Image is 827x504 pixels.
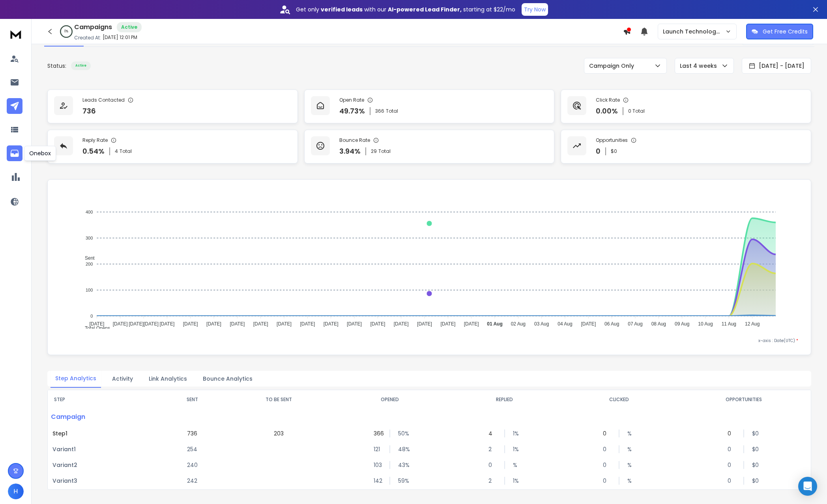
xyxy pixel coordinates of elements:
p: 1 % [513,477,521,485]
p: 0 Total [628,108,645,114]
p: 4 [488,430,496,437]
p: % [513,461,521,469]
tspan: 08 Aug [651,321,666,327]
p: Created At: [74,35,101,41]
tspan: 11 Aug [722,321,736,327]
tspan: [DATE] [300,321,315,327]
p: Reply Rate [82,137,108,143]
p: 0 [603,461,611,469]
a: Leads Contacted736 [47,89,298,123]
span: Total [386,108,398,114]
p: 366 [374,430,382,437]
strong: verified leads [321,6,363,13]
div: Onebox [24,146,56,161]
button: Step Analytics [51,370,101,388]
tspan: [DATE] [370,321,385,327]
a: Open Rate49.73%366Total [304,89,555,123]
span: Total [378,148,391,154]
tspan: [DATE] [159,321,174,327]
th: REPLIED [447,390,562,409]
p: 0 [728,430,735,437]
p: 240 [187,461,198,469]
div: Open Intercom Messenger [798,477,817,496]
button: Link Analytics [144,370,192,387]
p: 242 [187,477,197,485]
p: 142 [374,477,382,485]
p: Variant 2 [52,461,155,469]
tspan: 01 Aug [487,321,503,327]
tspan: 06 Aug [604,321,619,327]
tspan: 400 [86,210,93,214]
p: $ 0 [752,461,760,469]
p: 103 [374,461,382,469]
tspan: 300 [86,236,93,240]
tspan: 10 Aug [698,321,713,327]
tspan: 100 [86,288,93,292]
tspan: [DATE] [347,321,362,327]
p: $ 0 [752,430,760,437]
p: $ 0 [611,148,617,154]
p: 0 [603,430,611,437]
p: 48 % [398,445,406,453]
tspan: [DATE] [464,321,479,327]
tspan: [DATE] [417,321,432,327]
tspan: [DATE] [277,321,292,327]
p: 50 % [398,430,406,437]
button: Get Free Credits [746,24,813,39]
tspan: 07 Aug [628,321,642,327]
p: % [627,430,635,437]
p: Get only with our starting at $22/mo [296,6,515,13]
p: 0 [603,445,611,453]
p: Step 1 [52,430,155,437]
span: 366 [375,108,384,114]
p: [DATE] 12:01 PM [103,34,137,41]
tspan: 12 Aug [745,321,760,327]
th: CLICKED [562,390,677,409]
p: 2 [488,477,496,485]
p: 3.94 % [339,146,361,157]
strong: AI-powered Lead Finder, [388,6,462,13]
p: x-axis : Date(UTC) [60,338,798,344]
tspan: [DATE] [230,321,245,327]
p: Click Rate [596,97,620,103]
tspan: [DATE] [89,321,104,327]
p: Status: [47,62,66,70]
div: Active [71,61,91,70]
p: Get Free Credits [763,28,808,35]
a: Reply Rate0.54%4Total [47,130,298,164]
p: Launch Technology Group [663,28,725,35]
th: TO BE SENT [225,390,333,409]
th: OPPORTUNITIES [677,390,811,409]
span: Sent [79,255,95,261]
tspan: [DATE] [581,321,596,327]
p: 0 [488,461,496,469]
button: [DATE] - [DATE] [742,58,811,74]
p: 203 [274,430,284,437]
p: Variant 1 [52,445,155,453]
tspan: [DATE] [113,321,128,327]
th: OPENED [332,390,447,409]
img: logo [8,27,24,41]
p: 0 % [64,29,68,34]
p: % [627,461,635,469]
tspan: [DATE] [440,321,455,327]
h1: Campaigns [74,22,112,32]
button: H [8,484,24,499]
tspan: 200 [86,262,93,266]
th: SENT [159,390,225,409]
th: STEP [48,390,159,409]
p: 0 [596,146,601,157]
a: Bounce Rate3.94%29Total [304,130,555,164]
p: 49.73 % [339,106,365,117]
p: 43 % [398,461,406,469]
tspan: [DATE] [324,321,339,327]
p: % [627,445,635,453]
p: $ 0 [752,477,760,485]
p: 0 [603,477,611,485]
tspan: 0 [90,314,93,318]
p: % [627,477,635,485]
p: Campaign [48,409,159,425]
a: Click Rate0.00%0 Total [561,89,811,123]
tspan: 04 Aug [558,321,572,327]
p: 0 [728,477,735,485]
